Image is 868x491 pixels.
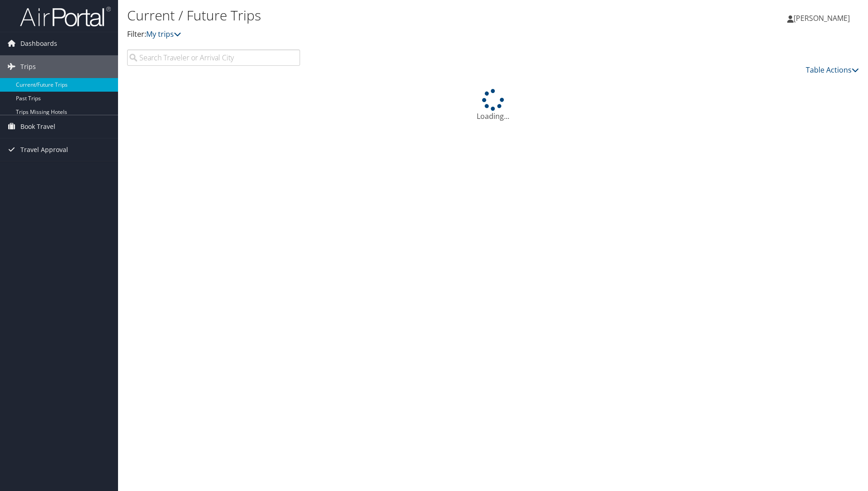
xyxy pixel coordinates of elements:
[787,5,859,32] a: [PERSON_NAME]
[127,89,859,122] div: Loading...
[127,49,300,66] input: Search Traveler or Arrival City
[146,29,181,39] a: My trips
[20,115,55,138] span: Book Travel
[20,32,57,55] span: Dashboards
[127,6,615,25] h1: Current / Future Trips
[806,65,859,75] a: Table Actions
[794,13,850,23] span: [PERSON_NAME]
[20,6,111,27] img: airportal-logo.png
[20,138,68,161] span: Travel Approval
[127,29,615,40] p: Filter:
[20,55,36,78] span: Trips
